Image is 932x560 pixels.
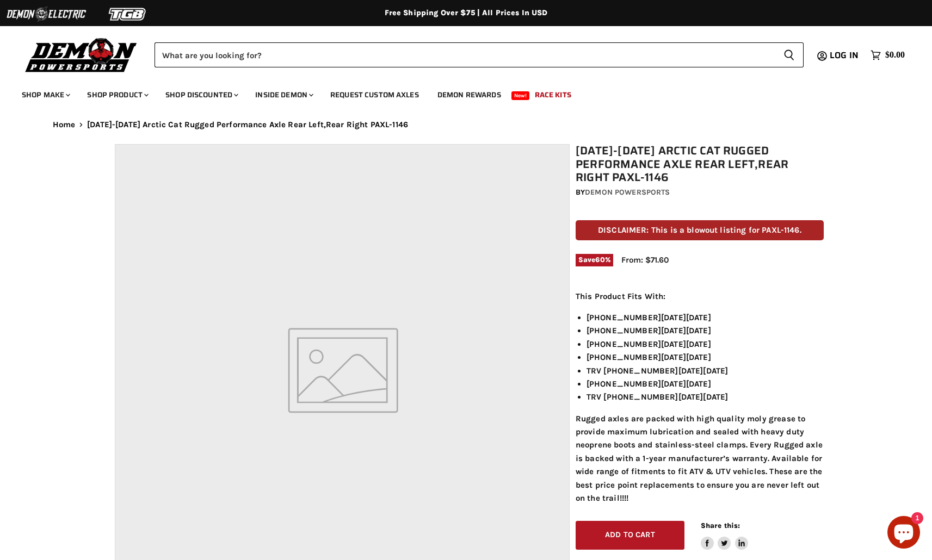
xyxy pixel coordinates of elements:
div: Free Shipping Over $75 | All Prices In USD [31,8,902,18]
a: Demon Rewards [429,84,509,106]
span: [DATE]-[DATE] Arctic Cat Rugged Performance Axle Rear Left,Rear Right PAXL-1146 [87,120,408,129]
a: $0.00 [865,47,910,63]
a: Race Kits [527,84,579,106]
li: TRV [PHONE_NUMBER][DATE][DATE] [587,390,824,403]
li: [PHONE_NUMBER][DATE][DATE] [587,311,824,324]
nav: Breadcrumbs [31,120,902,129]
a: Demon Powersports [585,188,670,197]
inbox-online-store-chat: Shopify online store chat [884,516,923,551]
span: Add to cart [605,530,655,539]
img: TGB Logo 2 [87,4,169,24]
li: TRV [PHONE_NUMBER][DATE][DATE] [587,364,824,377]
form: Product [155,42,804,67]
span: Log in [830,48,859,62]
img: Demon Powersports [22,35,141,74]
button: Add to cart [576,521,684,550]
p: DISCLAIMER: This is a blowout listing for PAXL-1146. [576,220,824,240]
img: Demon Electric Logo 2 [5,4,87,24]
div: by [576,186,824,198]
aside: Share this: [701,521,748,550]
button: Search [775,42,804,67]
span: Share this: [701,521,740,530]
ul: Main menu [14,79,902,106]
div: Rugged axles are packed with high quality moly grease to provide maximum lubrication and sealed w... [576,290,824,505]
a: Shop Make [14,84,77,106]
a: Shop Discounted [157,84,245,106]
li: [PHONE_NUMBER][DATE][DATE] [587,324,824,337]
a: Home [53,120,76,129]
a: Request Custom Axles [322,84,427,106]
span: $0.00 [885,50,905,60]
a: Log in [825,51,865,60]
span: Save % [576,254,613,266]
li: [PHONE_NUMBER][DATE][DATE] [587,338,824,351]
span: From: $71.60 [621,255,669,265]
a: Inside Demon [247,84,320,106]
a: Shop Product [79,84,155,106]
p: This Product Fits With: [576,290,824,303]
span: 60 [595,256,604,264]
span: New! [511,91,530,100]
input: Search [155,42,775,67]
li: [PHONE_NUMBER][DATE][DATE] [587,351,824,364]
li: [PHONE_NUMBER][DATE][DATE] [587,377,824,390]
h1: [DATE]-[DATE] Arctic Cat Rugged Performance Axle Rear Left,Rear Right PAXL-1146 [576,144,824,184]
